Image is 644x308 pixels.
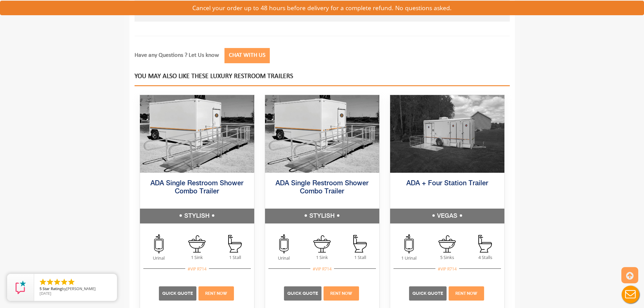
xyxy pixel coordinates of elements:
[406,180,488,187] a: ADA + Four Station Trailer
[162,291,193,296] a: Quick Quote
[390,95,504,173] img: An outside photo of ADA + 4 Station Trailer
[185,266,209,272] div: #VIP R714
[435,266,459,272] div: #VIP R714
[140,209,254,223] h5: STYLISH
[390,209,504,223] h5: VEGAS
[265,255,303,261] span: Urinal
[455,291,477,296] a: Rent Now
[341,254,379,261] span: 1 Stall
[40,286,42,291] span: 5
[135,48,474,67] p: Have any Questions ? Let Us know
[14,281,27,294] img: Review Rating
[39,278,47,286] li: 
[40,287,112,291] span: by
[276,180,368,195] a: ADA Single Restroom Shower Combo Trailer
[412,291,443,296] a: Quick Quote
[390,255,428,261] span: 1 Urinal
[478,235,492,253] img: an icon of stall
[438,235,456,253] img: an icon of sink
[43,286,62,291] span: Star Rating
[287,291,318,296] a: Quick Quote
[46,278,54,286] li: 
[140,255,178,261] span: Urinal
[66,286,96,291] span: [PERSON_NAME]
[617,281,644,308] button: Live Chat
[404,234,414,253] img: an icon of urinal
[67,278,75,286] li: 
[150,180,243,195] a: ADA Single Restroom Shower Combo Trailer
[178,254,216,261] span: 1 Sink
[313,235,331,253] img: an icon of sink
[40,291,51,296] span: [DATE]
[428,254,466,261] span: 5 Sinks
[53,278,61,286] li: 
[154,234,164,253] img: an icon of urinal
[228,235,242,253] img: an icon of stall
[60,278,68,286] li: 
[310,266,334,272] div: #VIP R714
[224,48,270,63] button: Chat with Us
[140,95,254,173] img: ADA Single Restroom Shower Combo Trailer
[135,73,510,86] h2: You may also like these luxury restroom trailers
[265,95,379,173] img: ADA Single Restroom Shower Combo Trailer
[216,254,254,261] span: 1 Stall
[205,291,227,296] a: Rent Now
[303,254,341,261] span: 1 Sink
[188,235,206,253] img: an icon of sink
[279,234,289,253] img: an icon of urinal
[265,209,379,223] h5: STYLISH
[466,254,504,261] span: 4 Stalls
[353,235,367,253] img: an icon of stall
[330,291,352,296] a: Rent Now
